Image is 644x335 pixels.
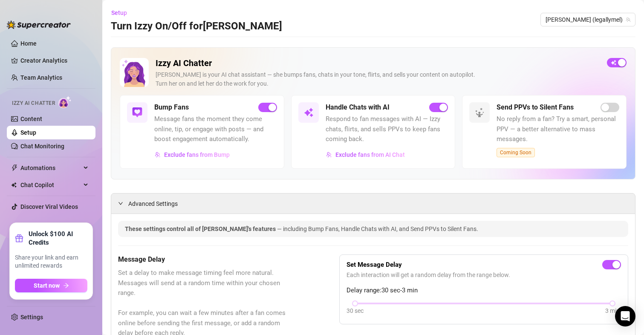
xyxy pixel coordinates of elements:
button: Exclude fans from AI Chat [326,148,405,162]
a: Discover Viral Videos [20,203,78,210]
span: Respond to fan messages with AI — Izzy chats, flirts, and sells PPVs to keep fans coming back. [326,114,448,144]
span: Advanced Settings [128,199,178,208]
img: svg%3e [326,152,332,158]
strong: Set Message Delay [347,261,402,269]
span: Exclude fans from AI Chat [335,151,405,158]
span: arrow-right [63,283,69,289]
img: logo-BBDzfeDw.svg [7,20,71,29]
span: Melanie (legallymel) [546,13,630,26]
span: Setup [111,9,127,16]
a: Creator Analytics [20,54,89,67]
span: Share your link and earn unlimited rewards [15,254,87,270]
span: Izzy AI Chatter [12,99,55,107]
span: Chat Copilot [20,178,81,192]
a: Setup [20,129,36,136]
span: expanded [118,201,123,206]
img: svg%3e [303,107,314,118]
span: Start now [34,282,60,289]
h5: Bump Fans [154,102,189,113]
span: team [626,17,631,22]
button: Setup [111,6,134,20]
span: These settings control all of [PERSON_NAME]'s features [125,225,277,232]
span: Message fans the moment they come online, tip, or engage with posts — and boost engagement automa... [154,114,277,144]
a: Team Analytics [20,74,62,81]
span: Each interaction will get a random delay from the range below. [347,270,621,280]
span: Coming Soon [497,148,535,157]
img: svg%3e [155,152,161,158]
h5: Handle Chats with AI [326,102,390,113]
div: 3 min [605,306,620,315]
img: svg%3e [474,107,485,118]
a: Home [20,40,37,47]
button: Exclude fans from Bump [154,148,230,162]
div: Open Intercom Messenger [615,306,635,326]
img: AI Chatter [58,96,72,108]
span: No reply from a fan? Try a smart, personal PPV — a better alternative to mass messages. [497,114,619,144]
h3: Turn Izzy On/Off for [PERSON_NAME] [111,20,282,33]
h5: Send PPVs to Silent Fans [497,102,574,113]
div: 30 sec [347,306,364,315]
span: Delay range: 30 sec - 3 min [347,286,621,296]
img: svg%3e [132,107,142,118]
button: Start nowarrow-right [15,279,87,292]
span: gift [15,234,23,243]
a: Content [20,116,42,122]
h2: Izzy AI Chatter [156,58,600,69]
a: Settings [20,314,43,321]
span: thunderbolt [11,165,18,171]
span: — including Bump Fans, Handle Chats with AI, and Send PPVs to Silent Fans. [277,225,478,232]
strong: Unlock $100 AI Credits [29,230,87,247]
span: Automations [20,161,81,175]
div: [PERSON_NAME] is your AI chat assistant — she bumps fans, chats in your tone, flirts, and sells y... [156,70,600,88]
a: Chat Monitoring [20,143,64,150]
h5: Message Delay [118,254,297,265]
img: Izzy AI Chatter [120,58,149,87]
div: expanded [118,199,128,208]
img: Chat Copilot [11,182,17,188]
span: Exclude fans from Bump [164,151,230,158]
